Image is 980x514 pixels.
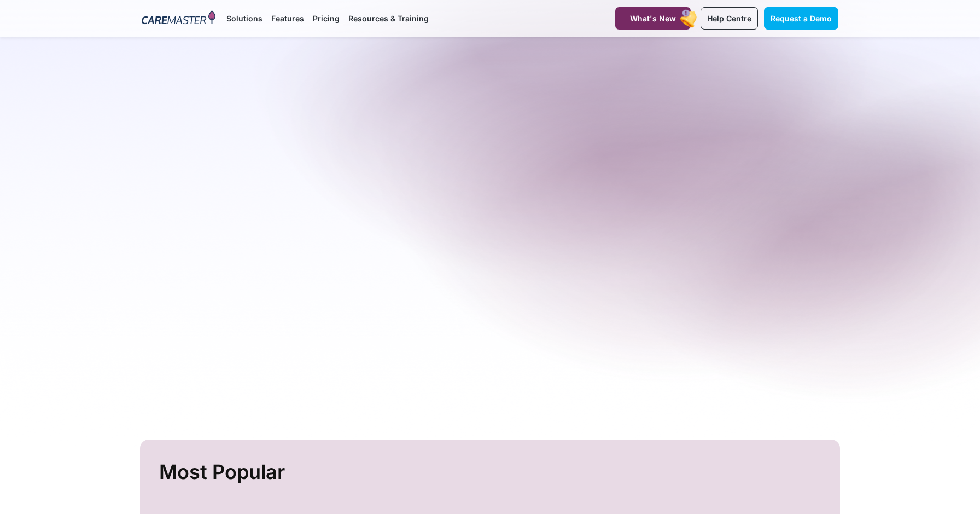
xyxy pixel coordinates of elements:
a: Request a Demo [764,7,838,30]
a: Help Centre [701,7,758,30]
span: Request a Demo [771,14,832,23]
a: What's New [615,7,691,30]
h2: Most Popular [159,456,824,488]
span: Help Centre [707,14,751,23]
span: What's New [630,14,676,23]
img: CareMaster Logo [142,10,215,27]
